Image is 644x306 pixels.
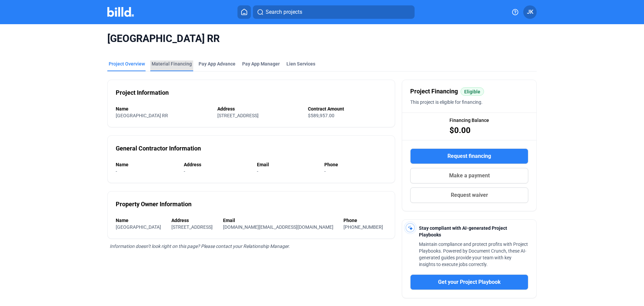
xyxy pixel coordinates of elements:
[447,152,491,160] span: Request financing
[438,278,501,286] span: Get your Project Playbook
[461,87,484,96] mat-chip: Eligible
[257,161,318,168] div: Email
[217,105,301,112] div: Address
[449,125,471,136] span: $0.00
[116,224,161,230] span: [GEOGRAPHIC_DATA]
[527,8,533,16] span: JK
[116,105,211,112] div: Name
[410,168,528,183] button: Make a payment
[324,161,387,168] div: Phone
[266,8,302,16] span: Search projects
[107,7,134,17] img: Billd Company Logo
[199,60,235,67] div: Pay App Advance
[410,274,528,290] button: Get your Project Playbook
[184,161,250,168] div: Address
[116,217,165,224] div: Name
[217,113,259,118] span: [STREET_ADDRESS]
[116,113,168,118] span: [GEOGRAPHIC_DATA] RR
[343,224,383,230] span: [PHONE_NUMBER]
[324,169,326,174] span: -
[410,187,528,203] button: Request waiver
[419,242,528,267] span: Maintain compliance and protect profits with Project Playbooks. Powered by Document Crunch, these...
[184,169,185,174] span: -
[223,224,333,230] span: [DOMAIN_NAME][EMAIL_ADDRESS][DOMAIN_NAME]
[410,87,458,96] span: Project Financing
[449,117,489,124] span: Financing Balance
[116,144,201,153] div: General Contractor Information
[242,60,280,67] span: Pay App Manager
[523,5,537,19] button: JK
[410,99,483,105] span: This project is eligible for financing.
[171,217,216,224] div: Address
[171,224,213,230] span: [STREET_ADDRESS]
[257,169,258,174] span: -
[116,200,192,209] div: Property Owner Information
[107,32,537,45] span: [GEOGRAPHIC_DATA] RR
[223,217,337,224] div: Email
[419,225,507,237] span: Stay compliant with AI-generated Project Playbooks
[109,60,145,67] div: Project Overview
[451,191,488,199] span: Request waiver
[286,60,315,67] div: Lien Services
[116,161,177,168] div: Name
[116,169,117,174] span: -
[308,113,334,118] span: $589,957.00
[253,5,415,19] button: Search projects
[116,88,169,97] div: Project Information
[410,148,528,164] button: Request financing
[152,60,192,67] div: Material Financing
[110,244,290,249] span: Information doesn’t look right on this page? Please contact your Relationship Manager.
[449,172,490,180] span: Make a payment
[343,217,387,224] div: Phone
[308,105,387,112] div: Contract Amount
